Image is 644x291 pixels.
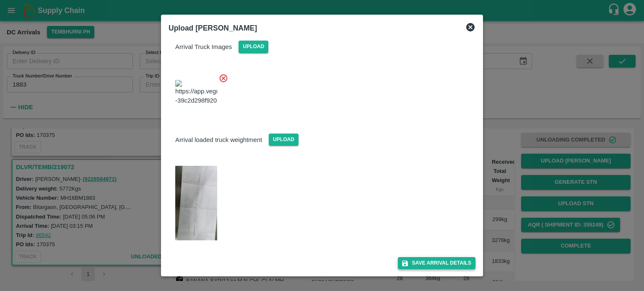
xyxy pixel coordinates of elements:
img: https://app.vegrow.in/rails/active_storage/blobs/redirect/eyJfcmFpbHMiOnsiZGF0YSI6Mjk2Mjg0MCwicHV... [175,166,217,240]
b: Upload [PERSON_NAME] [169,24,257,32]
p: Arrival Truck Images [175,42,232,52]
p: Arrival loaded truck weightment [175,135,262,144]
span: Upload [269,134,299,146]
button: Save Arrival Details [398,257,475,269]
span: Upload [239,41,268,53]
img: https://app.vegrow.in/rails/active_storage/blobs/redirect/eyJfcmFpbHMiOnsiZGF0YSI6Mjk2Mjg0MSwicHV... [175,80,217,106]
